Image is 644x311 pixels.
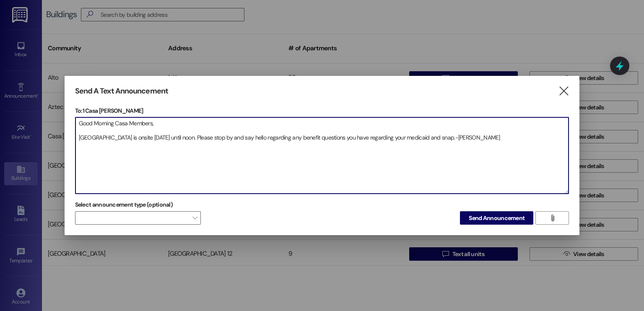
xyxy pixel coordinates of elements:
h3: Send A Text Announcement [75,86,168,96]
div: Good Morning Casa Members, [GEOGRAPHIC_DATA] is onsite [DATE] until noon. Please stop by and say ... [75,117,569,194]
p: To: 1 Casa [PERSON_NAME] [75,106,569,115]
button: Send Announcement [460,211,533,225]
i:  [549,215,556,221]
textarea: Good Morning Casa Members, [GEOGRAPHIC_DATA] is onsite [DATE] until noon. Please stop by and say ... [75,117,569,194]
label: Select announcement type (optional) [75,198,173,211]
span: Send Announcement [469,214,525,223]
i:  [558,87,569,96]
